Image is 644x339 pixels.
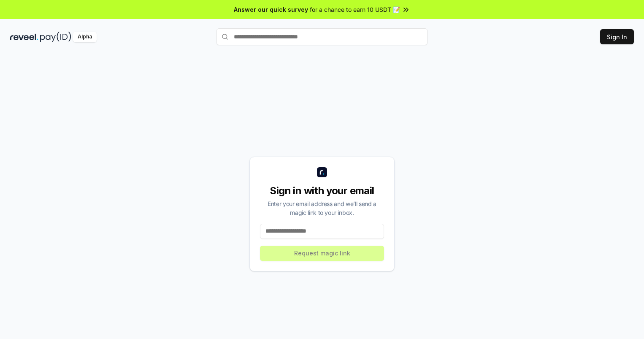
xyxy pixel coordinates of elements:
img: reveel_dark [10,32,38,42]
div: Sign in with your email [260,184,384,198]
img: logo_small [317,167,327,177]
span: for a chance to earn 10 USDT 📝 [310,5,400,14]
img: pay_id [40,32,71,42]
span: Answer our quick survey [234,5,308,14]
div: Alpha [73,32,97,42]
div: Enter your email address and we’ll send a magic link to your inbox. [260,199,384,217]
button: Sign In [600,29,634,44]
